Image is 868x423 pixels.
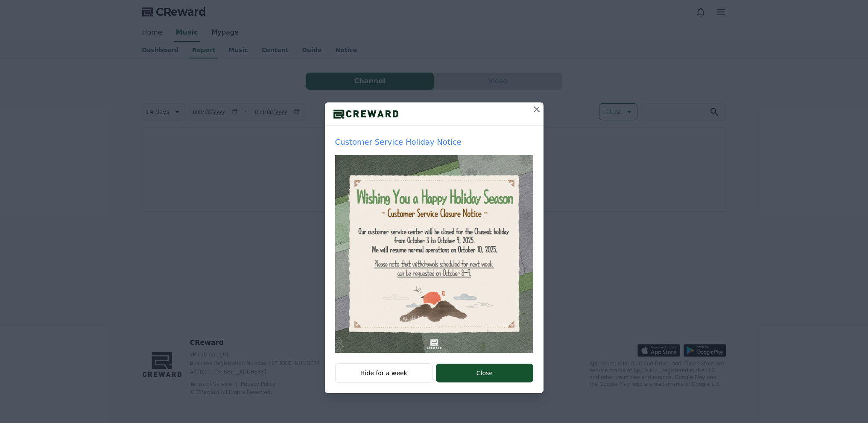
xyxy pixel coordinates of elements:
[335,363,433,383] button: Hide for a week
[436,364,533,382] button: Close
[335,136,533,353] a: Customer Service Holiday Notice
[325,108,407,120] img: logo
[335,136,533,148] p: Customer Service Holiday Notice
[335,155,533,353] img: popup thumbnail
